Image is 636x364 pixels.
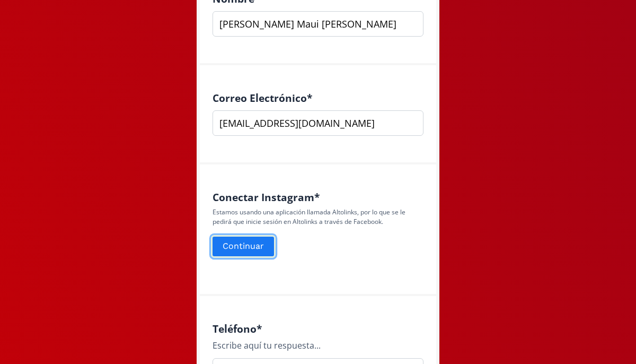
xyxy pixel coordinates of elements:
p: Estamos usando una aplicación llamada Altolinks, por lo que se le pedirá que inicie sesión en Alt... [213,207,423,227]
input: Escribe aquí tu respuesta... [213,11,423,37]
h4: Correo Electrónico * [213,92,423,104]
h4: Teléfono * [213,323,423,335]
input: nombre@ejemplo.com [213,110,423,136]
h4: Conectar Instagram * [213,191,423,203]
button: Continuar [211,235,276,258]
div: Escribe aquí tu respuesta... [213,339,423,352]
